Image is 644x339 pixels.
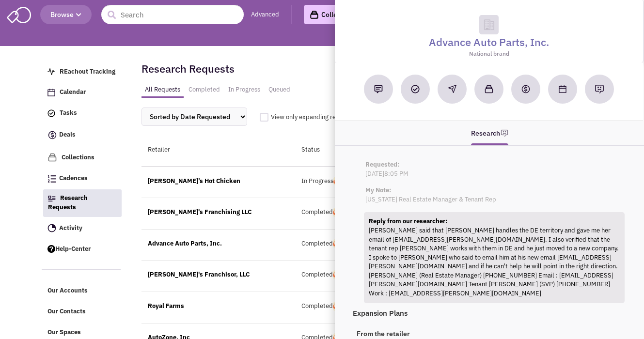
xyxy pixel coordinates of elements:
img: Create a deal [521,84,531,94]
img: Schedule a Meeting [559,85,566,93]
a: Our Contacts [43,303,121,321]
p: National brand [346,49,632,58]
div: [PERSON_NAME]'s Franchisor, LLC [141,270,295,279]
span: REachout Tracking [60,67,115,76]
img: Activity.png [47,224,56,232]
a: Research Requests [43,189,122,217]
label: Expanding [333,270,368,279]
a: Deals [43,125,121,146]
span: [DATE] [365,169,384,178]
a: Help-Center [43,240,121,259]
span: Our Accounts [47,287,88,295]
div: Status [295,145,410,154]
span: Calendar [60,88,86,96]
a: All Requests [141,83,184,98]
span: 8:05 PM [384,169,408,178]
a: Completed [185,83,223,97]
span: Browse [50,10,81,19]
img: Reachout [448,85,456,93]
div: Completed [295,208,410,219]
div: Completed [295,270,410,282]
span: Our Contacts [47,307,86,315]
img: icon-deals.svg [47,129,57,141]
span: [PERSON_NAME] said that [PERSON_NAME] handles the DE territory and gave me her email of [EMAIL_AD... [369,226,619,297]
span: Cadences [59,174,88,183]
label: Expanding [333,177,368,186]
p: From the retailer [357,329,534,339]
img: Research.png [48,196,56,201]
a: Queued [265,83,294,97]
div: [PERSON_NAME]’s Hot Chicken [141,177,295,186]
a: Advance Auto Parts, Inc. [429,34,549,49]
a: REachout Tracking [43,63,121,81]
a: Cadences [43,169,121,188]
b: Reply from our researcher: [369,217,447,225]
div: Completed [295,302,410,313]
img: icon-tasks.png [47,109,55,117]
span: View only expanding retailers [271,113,354,121]
a: Calendar [43,83,121,102]
img: Request research [595,84,604,94]
span: Research Requests [48,194,88,211]
img: SmartAdmin [7,5,31,23]
a: In Progress [225,83,264,97]
div: Royal Farms [141,302,295,311]
a: Our Accounts [43,282,121,300]
span: Tasks [60,109,77,117]
button: Browse [40,5,92,24]
div: Completed [295,239,410,251]
div: [PERSON_NAME]'s Franchising LLC [141,208,295,217]
span: [US_STATE] Real Estate Manager & Tenant Rep [365,195,496,203]
img: Cadences_logo.png [47,175,56,183]
img: help.png [47,245,55,253]
div: In Progress [295,177,410,188]
span: Our Spaces [47,328,81,336]
b: My Note: [365,186,391,194]
a: Collections [43,148,121,167]
a: Tasks [43,104,121,123]
label: Expanding [333,208,368,217]
div: Advance Auto Parts, Inc. [141,239,295,248]
h2: Research Requests [141,64,235,73]
a: Advanced [251,10,279,19]
img: icon-collection-lavender-black.svg [310,10,319,19]
img: Calendar.png [47,89,55,96]
a: Research [471,126,500,140]
label: Expanding [333,302,368,311]
a: Collections [304,5,362,24]
img: Add a Task [411,85,420,93]
a: Activity [43,219,121,238]
input: Search [101,5,244,24]
span: Activity [59,224,82,232]
button: Add to a collection [474,75,503,104]
img: Add a note [374,85,383,93]
span: Collections [62,153,94,161]
b: Requested: [365,160,399,169]
img: Add to a collection [485,85,493,93]
img: research-icon.png [501,129,508,137]
label: Expanding [333,239,368,248]
label: Retailer [148,145,170,154]
img: icon-collection-lavender.png [47,153,57,162]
